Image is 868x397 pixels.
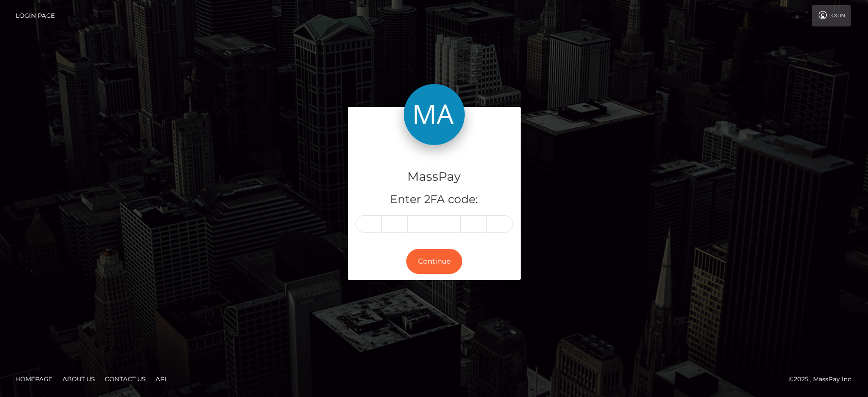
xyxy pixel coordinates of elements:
[355,192,513,208] h5: Enter 2FA code:
[11,371,56,387] a: Homepage
[406,249,462,274] button: Continue
[812,5,851,26] a: Login
[58,371,99,387] a: About Us
[101,371,149,387] a: Contact Us
[152,371,171,387] a: API
[404,84,465,145] img: MassPay
[789,374,860,385] div: © 2025 , MassPay Inc.
[16,5,55,26] a: Login Page
[355,168,513,186] h4: MassPay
